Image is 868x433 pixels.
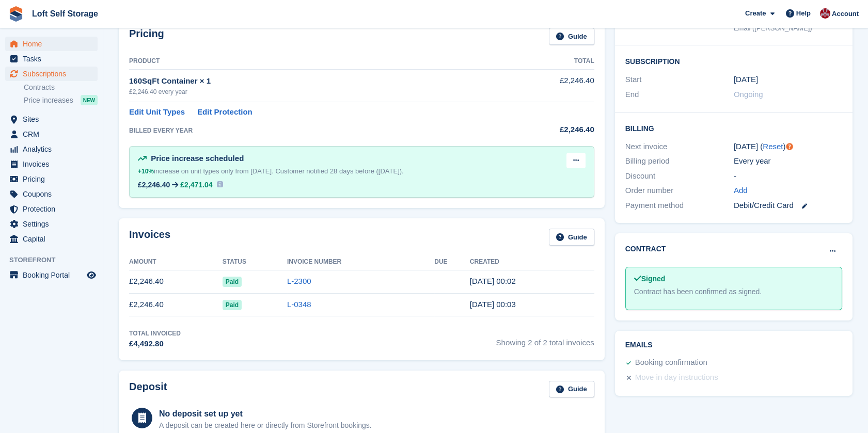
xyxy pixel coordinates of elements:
[625,185,734,197] div: Order number
[23,37,85,51] span: Home
[5,202,98,216] a: menu
[5,217,98,231] a: menu
[287,300,311,309] a: L-0348
[23,217,85,231] span: Settings
[151,154,244,163] span: Price increase scheduled
[493,124,594,136] div: £2,246.40
[23,67,85,81] span: Subscriptions
[23,127,85,141] span: CRM
[129,126,493,135] div: BILLED EVERY YEAR
[734,141,842,153] div: [DATE] ( )
[85,269,98,281] a: Preview store
[470,300,516,309] time: 2023-08-20 23:03:41 UTC
[24,94,98,106] a: Price increases NEW
[5,172,98,186] a: menu
[5,67,98,81] a: menu
[625,200,734,212] div: Payment method
[129,381,167,398] h2: Deposit
[23,232,85,246] span: Capital
[28,5,102,22] a: Loft Self Storage
[625,89,734,101] div: End
[625,74,734,86] div: Start
[625,170,734,182] div: Discount
[5,37,98,51] a: menu
[625,123,842,133] h2: Billing
[23,172,85,186] span: Pricing
[159,420,372,431] p: A deposit can be created here or directly from Storefront bookings.
[5,112,98,126] a: menu
[8,6,24,22] img: stora-icon-8386f47178a22dfd0bd8f6a31ec36ba5ce8667c1dd55bd0f319d3a0aa187defe.svg
[23,52,85,66] span: Tasks
[470,254,594,270] th: Created
[635,357,707,369] div: Booking confirmation
[129,75,493,87] div: 160SqFt Container × 1
[734,23,842,34] div: Email ([PERSON_NAME])
[223,254,287,270] th: Status
[138,167,274,175] span: increase on unit types only from [DATE].
[138,166,154,177] div: +10%
[625,141,734,153] div: Next invoice
[496,329,594,350] span: Showing 2 of 2 total invoices
[287,254,434,270] th: Invoice Number
[635,372,718,384] div: Move in day instructions
[820,8,830,19] img: James Johnson
[549,229,594,246] a: Guide
[81,95,98,105] div: NEW
[634,274,833,284] div: Signed
[745,8,766,19] span: Create
[5,127,98,141] a: menu
[5,52,98,66] a: menu
[23,142,85,156] span: Analytics
[493,69,594,102] td: £2,246.40
[5,142,98,156] a: menu
[470,277,516,285] time: 2024-08-20 23:02:12 UTC
[23,202,85,216] span: Protection
[129,254,223,270] th: Amount
[24,83,98,92] a: Contracts
[197,106,252,118] a: Edit Protection
[734,74,758,86] time: 2023-08-20 23:00:00 UTC
[138,181,170,189] div: £2,246.40
[129,229,170,246] h2: Invoices
[5,232,98,246] a: menu
[24,95,73,105] span: Price increases
[493,53,594,70] th: Total
[734,170,842,182] div: -
[832,9,859,19] span: Account
[129,87,493,97] div: £2,246.40 every year
[625,244,666,254] h2: Contract
[734,90,763,99] span: Ongoing
[23,187,85,201] span: Coupons
[763,142,783,151] a: Reset
[129,53,493,70] th: Product
[734,185,748,197] a: Add
[785,142,794,151] div: Tooltip anchor
[434,254,470,270] th: Due
[287,277,311,285] a: L-2300
[129,338,181,350] div: £4,492.80
[734,200,842,212] div: Debit/Credit Card
[5,187,98,201] a: menu
[217,181,223,187] img: icon-info-931a05b42745ab749e9cb3f8fd5492de83d1ef71f8849c2817883450ef4d471b.svg
[129,329,181,338] div: Total Invoiced
[625,155,734,167] div: Billing period
[223,300,242,310] span: Paid
[129,293,223,316] td: £2,246.40
[549,381,594,398] a: Guide
[634,286,833,297] div: Contract has been confirmed as signed.
[23,157,85,171] span: Invoices
[23,268,85,282] span: Booking Portal
[5,268,98,282] a: menu
[159,408,372,420] div: No deposit set up yet
[5,157,98,171] a: menu
[180,181,212,189] span: £2,471.04
[129,28,164,45] h2: Pricing
[223,277,242,287] span: Paid
[129,270,223,293] td: £2,246.40
[9,255,103,265] span: Storefront
[734,155,842,167] div: Every year
[23,112,85,126] span: Sites
[549,28,594,45] a: Guide
[625,56,842,66] h2: Subscription
[129,106,185,118] a: Edit Unit Types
